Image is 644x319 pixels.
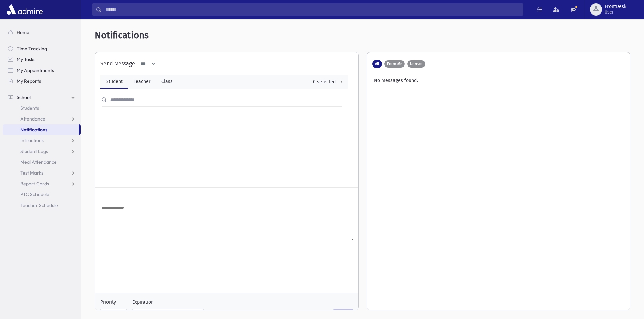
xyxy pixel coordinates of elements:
[20,127,47,133] span: Notifications
[20,191,49,197] span: PTC Schedule
[338,78,345,86] button: x
[102,3,523,16] input: Search
[20,116,45,122] span: Attendance
[375,62,379,66] span: All
[20,159,57,165] span: Meal Attendance
[373,60,425,68] div: AdntfToShow
[5,3,44,16] img: AdmirePro
[3,27,81,38] a: Home
[95,30,149,41] span: Notifications
[20,137,44,143] span: Infractions
[100,60,135,68] div: Send Message
[20,105,39,111] span: Students
[3,135,81,146] a: Infractions
[17,56,35,62] span: My Tasks
[3,189,81,200] a: PTC Schedule
[605,4,626,9] span: FrontDesk
[100,299,116,306] label: Priority
[20,170,43,176] span: Test Marks
[17,67,54,73] span: My Appointments
[20,202,58,208] span: Teacher Schedule
[313,78,336,85] div: 0 selected
[605,9,626,15] span: User
[3,146,81,157] a: Student Logs
[373,74,625,84] div: No messages found.
[20,181,49,187] span: Report Cards
[3,54,81,65] a: My Tasks
[410,62,423,66] span: Unread
[3,113,81,124] a: Attendance
[3,43,81,54] a: Time Tracking
[3,178,81,189] a: Report Cards
[17,46,47,52] span: Time Tracking
[3,200,81,211] a: Teacher Schedule
[17,78,41,84] span: My Reports
[3,92,81,103] a: School
[128,75,156,89] a: Teacher
[3,103,81,113] a: Students
[17,94,31,100] span: School
[20,148,48,154] span: Student Logs
[3,167,81,178] a: Test Marks
[3,157,81,167] a: Meal Attendance
[132,299,154,306] label: Expiration
[3,76,81,86] a: My Reports
[3,65,81,76] a: My Appointments
[156,75,178,89] a: Class
[387,62,402,66] span: From Me
[100,75,128,89] a: Student
[17,29,29,35] span: Home
[3,124,79,135] a: Notifications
